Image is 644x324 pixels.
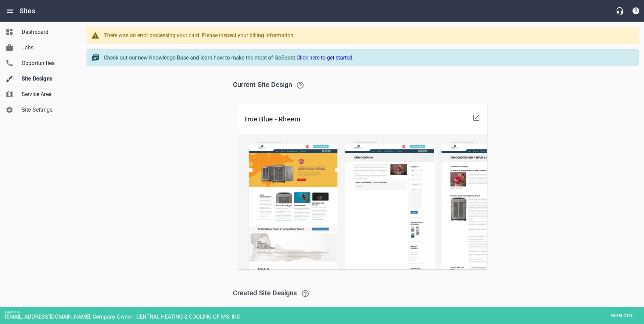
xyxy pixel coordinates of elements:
h6: Created Site Designs [233,285,493,302]
a: Visit Site [468,110,484,126]
img: true-blue-rheem-about-us.png [345,141,435,322]
a: Learn about our recommended Site updates [292,77,308,93]
h6: Current Site Design [233,77,493,93]
span: Opportunities [22,59,73,67]
button: Live Chat [612,3,628,19]
span: Site Settings [22,106,73,114]
span: Dashboard [22,28,73,36]
h6: True Blue - Rheem [244,114,468,124]
span: Site Designs [22,75,73,83]
div: Signed in as [5,310,644,314]
span: Service Area [22,90,73,98]
a: Learn about switching Site Designs [297,285,313,302]
button: Open drawer [2,3,18,19]
h6: Sites [20,5,35,16]
a: Click here to get started. [296,54,354,61]
button: Sign out [605,309,639,322]
div: There was an error processing your card. Please inspect your billing information. [104,31,631,40]
div: [EMAIL_ADDRESS][DOMAIN_NAME], Company Owner - CENTRAL HEATING & COOLING OF MS, INC [5,314,644,320]
div: Check out our new Knowledge Base and learn how to make the most of GoBoost. [104,54,631,62]
img: true-blue-rheem-air-conditioning.png [441,141,531,322]
button: Support Portal [628,3,644,19]
span: Sign out [608,311,636,320]
span: Jobs [22,44,73,52]
a: There was an error processing your card. Please inspect your billing information. [87,27,639,44]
